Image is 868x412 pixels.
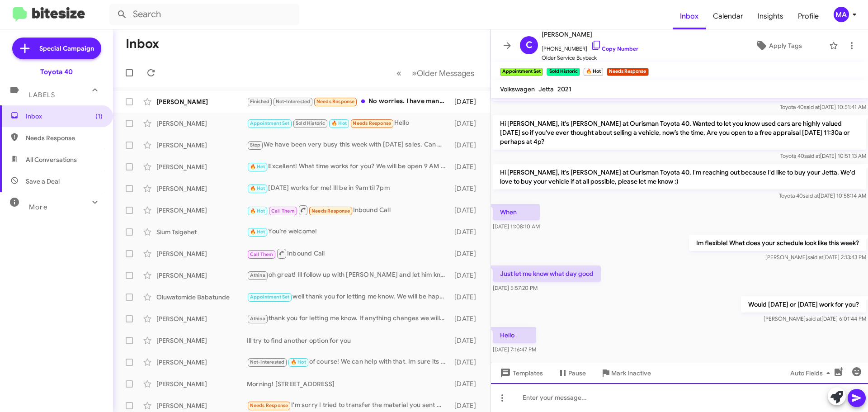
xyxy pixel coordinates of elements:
span: Toyota 40 [DATE] 10:51:13 AM [780,152,866,159]
span: [PERSON_NAME] [DATE] 2:13:43 PM [765,254,866,260]
input: Search [109,4,299,25]
div: [PERSON_NAME] [156,314,247,323]
div: [DATE] [450,227,483,237]
div: Sium Tsigehet [156,227,247,237]
span: Inbox [26,112,103,121]
span: Sold Historic [296,120,325,126]
div: Inbound Call [247,248,450,259]
div: [DATE] [450,141,483,150]
div: [PERSON_NAME] [156,271,247,280]
div: [DATE] [450,314,483,323]
div: I'm sorry I tried to transfer the material you sent me to my computer van you resend it to me dir... [247,400,450,411]
div: [DATE] [450,206,483,215]
p: Hi [PERSON_NAME], it's [PERSON_NAME] at Ourisman Toyota 40. I'm reaching out because I'd like to ... [493,164,866,189]
span: Call Them [271,208,295,214]
div: Toyota 40 [40,67,73,76]
div: [PERSON_NAME] [156,162,247,171]
div: Ill try to find another option for you [247,336,450,345]
a: Inbox [673,3,706,29]
span: 🔥 Hot [250,229,265,235]
span: C [526,38,533,52]
div: You’re welcome! [247,227,450,237]
span: Toyota 40 [DATE] 10:51:41 AM [780,104,866,110]
span: Mark Inactive [611,365,651,381]
button: Apply Tags [732,38,825,54]
div: [DATE] [450,379,483,388]
span: [PERSON_NAME] [542,29,638,40]
div: [PERSON_NAME] [156,379,247,388]
span: Athina [250,316,265,322]
span: Volkswagen [500,85,535,93]
span: 2021 [557,85,571,93]
span: [DATE] 7:16:47 PM [493,346,536,353]
div: well thank you for letting me know. We will be happy to help you when you are ready [247,292,450,302]
div: [DATE] [450,249,483,258]
p: Just let me know what day good [493,265,601,282]
span: said at [804,104,820,110]
span: Templates [498,365,543,381]
button: MA [826,7,858,22]
span: said at [803,192,819,199]
div: [PERSON_NAME] [156,249,247,258]
span: 🔥 Hot [250,164,265,170]
span: Not-Interested [250,359,285,365]
span: [DATE] 5:57:20 PM [493,284,538,291]
span: (1) [95,112,103,121]
a: Copy Number [591,45,638,52]
div: [DATE] [450,293,483,302]
div: thank you for letting me know. If anything changes we will certainly be happy to help [247,313,450,324]
p: Hi [PERSON_NAME], it's [PERSON_NAME] at Ourisman Toyota 40. Wanted to let you know used cars are ... [493,115,866,150]
span: Call Them [250,251,274,257]
div: Inbound Call [247,204,450,216]
span: » [412,67,417,79]
a: Calendar [706,3,750,29]
div: Hello [247,118,450,128]
span: Apply Tags [769,38,802,54]
div: [DATE] works for me! Ill be in 9am til 7pm [247,183,450,194]
span: said at [806,315,821,322]
span: Appointment Set [250,294,290,300]
div: [PERSON_NAME] [156,336,247,345]
button: Pause [550,365,593,381]
div: [DATE] [450,184,483,193]
div: [DATE] [450,97,483,106]
div: MA [834,7,849,22]
a: Special Campaign [12,38,101,59]
a: Profile [791,3,826,29]
div: [PERSON_NAME] [156,97,247,106]
span: All Conversations [26,155,77,164]
span: Save a Deal [26,177,60,186]
span: Athina [250,272,265,278]
span: said at [804,152,820,159]
div: [DATE] [450,358,483,367]
span: Insights [750,3,791,29]
button: Next [406,64,480,82]
span: 🔥 Hot [291,359,306,365]
div: [PERSON_NAME] [156,206,247,215]
div: [DATE] [450,119,483,128]
span: « [396,67,401,79]
div: We have been very busy this week with [DATE] sales. Can you come in [DATE]? [247,140,450,150]
p: Would [DATE] or [DATE] work for you? [741,296,866,313]
div: oh great! Ill follow up with [PERSON_NAME] and let him know we spoke and you are waiting. We will... [247,270,450,280]
div: [DATE] [450,162,483,171]
small: Appointment Set [500,68,543,76]
div: [PERSON_NAME] [156,401,247,410]
span: Needs Response [250,403,288,408]
div: [PERSON_NAME] [156,184,247,193]
span: Older Messages [417,68,474,78]
div: Excellent! What time works for you? We will be open 9 AM until 7 PM. [247,161,450,172]
p: Im flexible! What does your schedule look like this week? [689,235,866,251]
span: Auto Fields [790,365,834,381]
div: Oluwatomide Babatunde [156,293,247,302]
h1: Inbox [126,37,159,51]
div: [DATE] [450,336,483,345]
span: Pause [568,365,586,381]
span: [PHONE_NUMBER] [542,40,638,53]
span: Toyota 40 [DATE] 10:58:14 AM [779,192,866,199]
button: Auto Fields [783,365,841,381]
span: More [29,203,47,211]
